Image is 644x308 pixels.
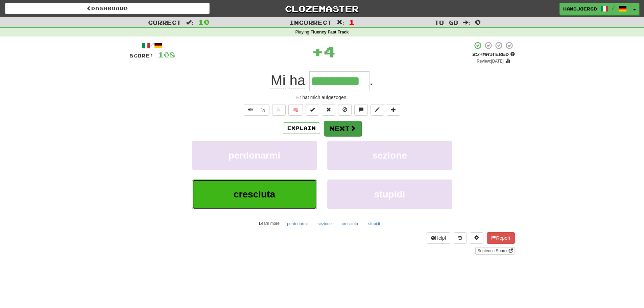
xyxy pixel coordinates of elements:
[427,232,451,244] button: Help!
[372,150,407,161] span: sezione
[288,104,303,116] button: 🧠
[475,18,481,26] span: 0
[349,18,355,26] span: 1
[472,51,482,57] span: 25 %
[322,104,335,116] button: Reset to 0% Mastered (alt+r)
[129,41,175,50] div: /
[192,180,317,209] button: cresciuta
[374,189,405,199] span: stupidi
[338,219,362,229] button: cresciuta
[472,51,515,57] div: Mastered
[242,104,270,116] div: Text-to-speech controls
[283,219,311,229] button: perdonarmi
[272,104,286,116] button: Favorite sentence (alt+f)
[354,104,368,116] button: Discuss sentence (alt+u)
[148,19,181,26] span: Correct
[234,189,275,199] span: cresciuta
[257,104,270,116] button: ½
[487,232,515,244] button: Report
[310,30,349,34] strong: Fluency Fast Track
[314,219,335,229] button: sezione
[364,219,384,229] button: stupidi
[612,5,615,10] span: /
[454,232,467,244] button: Round history (alt+y)
[369,72,374,88] span: .
[129,53,154,58] span: Score:
[283,122,320,134] button: Explain
[186,20,193,25] span: :
[289,72,305,89] span: ha
[337,20,344,25] span: :
[270,72,285,89] span: Mi
[244,104,257,116] button: Play sentence audio (ctl+space)
[327,141,452,170] button: sezione
[559,3,630,15] a: HansjoergO /
[259,221,281,226] small: Learn more:
[434,19,458,26] span: To go
[463,20,470,25] span: :
[312,41,324,62] span: +
[289,19,332,26] span: Incorrect
[306,104,319,116] button: Set this sentence to 100% Mastered (alt+m)
[387,104,400,116] button: Add to collection (alt+a)
[338,104,352,116] button: Ignore sentence (alt+i)
[477,59,504,64] small: Review: [DATE]
[192,141,317,170] button: perdonarmi
[158,50,175,59] span: 108
[324,121,362,136] button: Next
[228,150,280,161] span: perdonarmi
[327,180,452,209] button: stupidi
[371,104,384,116] button: Edit sentence (alt+d)
[324,43,335,60] span: 4
[5,3,210,14] a: Dashboard
[220,3,424,15] a: Clozemaster
[475,247,515,255] a: Sentence Source
[563,6,597,12] span: HansjoergO
[198,18,210,26] span: 10
[129,94,515,101] div: Er hat mich aufgezogen.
